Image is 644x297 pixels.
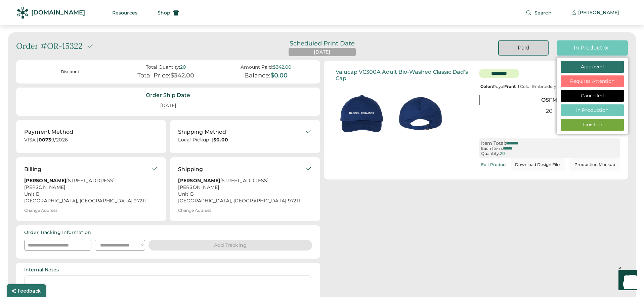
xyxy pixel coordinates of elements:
[24,208,57,213] div: Change Address
[481,146,503,151] div: Each Item:
[479,106,619,115] div: 20
[16,40,83,52] div: Order #OR-15322
[158,10,170,15] span: Shop
[148,240,312,251] button: Add Tracking
[270,72,288,79] div: $0.00
[567,64,618,70] div: Approved
[244,72,270,79] div: Balance:
[146,92,190,99] div: Order Ship Date
[28,69,112,75] div: Discount
[567,78,618,85] div: Requires Attention
[149,6,187,20] button: Shop
[479,84,620,89] div: Royal : 1 Color Embroidery |
[178,177,305,204] div: [STREET_ADDRESS][PERSON_NAME] Unit B [GEOGRAPHIC_DATA], [GEOGRAPHIC_DATA] 97211
[24,165,41,173] div: Billing
[180,64,186,70] div: 20
[17,7,29,19] img: Rendered Logo - Screens
[567,93,618,99] div: Cancelled
[39,137,51,143] strong: 0073
[170,72,194,79] div: $342.00
[178,165,203,173] div: Shipping
[24,177,151,204] div: [STREET_ADDRESS][PERSON_NAME] Unit B [GEOGRAPHIC_DATA], [GEOGRAPHIC_DATA] 97211
[534,10,552,15] span: Search
[31,8,85,17] div: [DOMAIN_NAME]
[504,84,516,89] strong: Front
[178,128,226,136] div: Shipping Method
[481,162,507,167] div: Edit Product
[178,177,220,184] strong: [PERSON_NAME]
[569,158,620,171] button: Production Mockup
[213,137,228,143] strong: $0.00
[612,267,641,296] iframe: Front Chat
[518,6,560,20] button: Search
[178,137,305,143] div: Local Pickup |
[104,6,145,20] button: Resources
[479,95,619,105] div: OSFM
[152,100,184,112] div: [DATE]
[500,151,505,156] div: 20
[24,137,158,145] div: VISA | 9/2026
[24,128,73,136] div: Payment Method
[24,177,66,184] strong: [PERSON_NAME]
[241,64,273,70] div: Amount Paid:
[578,9,619,16] div: [PERSON_NAME]
[332,84,391,143] img: generate-image
[481,140,506,146] div: Item Total:
[567,107,618,114] div: In Production
[481,151,500,156] div: Quantity:
[565,44,620,52] div: In Production
[480,84,493,89] strong: Color:
[24,229,91,236] div: Order Tracking Information
[178,208,211,213] div: Change Address
[567,122,618,128] div: Finished
[336,69,473,81] div: Valucap VC300A Adult Bio-Washed Classic Dad’s Cap
[511,158,565,171] button: Download Design Files
[280,40,364,46] div: Scheduled Print Date
[146,64,180,70] div: Total Quantity:
[507,44,540,52] div: Paid
[314,49,330,56] div: [DATE]
[273,64,291,70] div: $342.00
[391,84,450,143] img: generate-image
[24,267,59,273] div: Internal Notes
[137,72,170,79] div: Total Price:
